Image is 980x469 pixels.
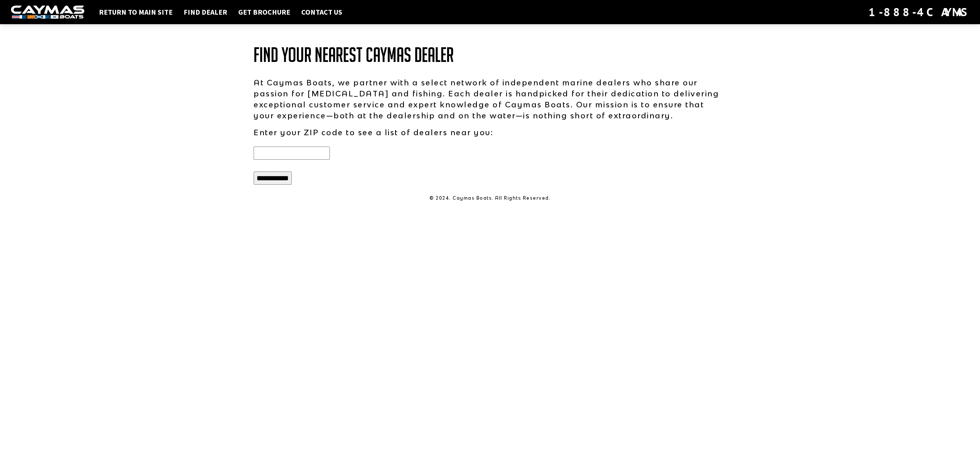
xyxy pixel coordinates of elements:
p: © 2024. Caymas Boats. All Rights Reserved. [254,195,726,202]
p: Enter your ZIP code to see a list of dealers near you: [254,127,726,138]
a: Get Brochure [235,7,294,17]
div: 1-888-4CAYMAS [869,4,969,20]
a: Contact Us [298,7,346,17]
img: white-logo-c9c8dbefe5ff5ceceb0f0178aa75bf4bb51f6bca0971e226c86eb53dfe498488.png [11,5,84,19]
a: Return to main site [95,7,176,17]
p: At Caymas Boats, we partner with a select network of independent marine dealers who share our pas... [254,77,726,121]
a: Find Dealer [180,7,231,17]
h1: Find Your Nearest Caymas Dealer [254,44,726,66]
